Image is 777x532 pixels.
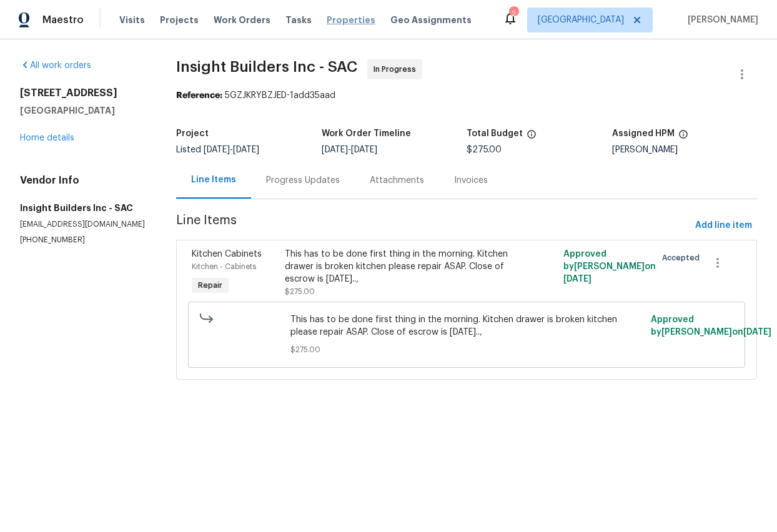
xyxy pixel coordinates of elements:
[20,87,146,99] h2: [STREET_ADDRESS]
[327,14,375,26] span: Properties
[42,14,84,26] span: Maestro
[285,288,315,295] span: $275.00
[563,275,591,283] span: [DATE]
[678,129,688,145] span: The hpm assigned to this work order.
[193,279,227,292] span: Repair
[563,250,656,283] span: Approved by [PERSON_NAME] on
[176,129,209,138] h5: Project
[390,14,472,26] span: Geo Assignments
[612,129,675,138] h5: Assigned HPM
[214,14,270,26] span: Work Orders
[651,315,771,337] span: Approved by [PERSON_NAME] on
[690,214,757,237] button: Add line item
[285,16,312,24] span: Tasks
[527,129,537,145] span: The total cost of line items that have been proposed by Opendoor. This sum includes line items th...
[204,145,230,154] span: [DATE]
[233,145,259,154] span: [DATE]
[743,328,771,337] span: [DATE]
[351,145,377,154] span: [DATE]
[176,145,259,154] span: Listed
[20,104,146,117] h5: [GEOGRAPHIC_DATA]
[290,313,643,338] span: This has to be done first thing in the morning. Kitchen drawer is broken kitchen please repair AS...
[20,134,74,142] a: Home details
[285,248,510,285] div: This has to be done first thing in the morning. Kitchen drawer is broken kitchen please repair AS...
[191,174,236,186] div: Line Items
[612,145,757,154] div: [PERSON_NAME]
[176,214,690,237] span: Line Items
[266,174,340,187] div: Progress Updates
[538,14,624,26] span: [GEOGRAPHIC_DATA]
[160,14,199,26] span: Projects
[695,218,752,234] span: Add line item
[176,89,757,102] div: 5GZJKRYBZJED-1add35aad
[192,250,262,259] span: Kitchen Cabinets
[467,129,523,138] h5: Total Budget
[370,174,424,187] div: Attachments
[322,145,377,154] span: -
[20,235,146,245] p: [PHONE_NUMBER]
[20,61,91,70] a: All work orders
[467,145,502,154] span: $275.00
[20,202,146,214] h5: Insight Builders Inc - SAC
[20,174,146,187] h4: Vendor Info
[192,263,256,270] span: Kitchen - Cabinets
[454,174,488,187] div: Invoices
[176,59,357,74] span: Insight Builders Inc - SAC
[20,219,146,230] p: [EMAIL_ADDRESS][DOMAIN_NAME]
[683,14,758,26] span: [PERSON_NAME]
[509,7,518,20] div: 2
[322,145,348,154] span: [DATE]
[204,145,259,154] span: -
[662,252,705,264] span: Accepted
[322,129,411,138] h5: Work Order Timeline
[176,91,222,100] b: Reference:
[374,63,421,76] span: In Progress
[290,343,643,356] span: $275.00
[119,14,145,26] span: Visits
